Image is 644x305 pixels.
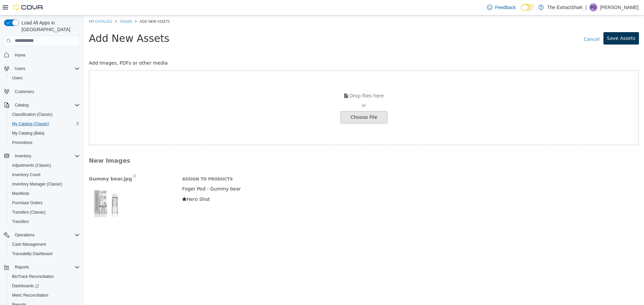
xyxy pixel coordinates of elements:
[9,171,43,179] a: Inventory Count
[49,157,53,164] button: Remove asset
[1,50,83,60] button: Home
[12,210,46,215] span: Transfers (Classic)
[12,231,80,239] span: Operations
[589,3,597,11] div: Payten Griggs
[12,200,43,206] span: Purchase Orders
[12,263,32,271] button: Reports
[600,3,639,11] p: [PERSON_NAME]
[7,198,83,208] button: Purchase Orders
[36,3,48,8] a: Foger
[7,249,83,258] button: Traceabilty Dashboard
[15,232,35,238] span: Operations
[15,153,31,159] span: Inventory
[9,273,80,281] span: BioTrack Reconciliation
[12,51,28,59] a: Home
[9,282,80,290] span: Dashboards
[9,291,51,299] a: Metrc Reconciliation
[1,262,83,272] button: Reports
[9,218,32,226] a: Transfers
[1,87,83,96] button: Customers
[12,242,46,247] span: Cash Management
[12,274,54,279] span: BioTrack Reconciliation
[1,230,83,240] button: Operations
[9,120,80,128] span: My Catalog (Classic)
[5,44,555,51] p: Add Images, PDFs or other media
[12,191,29,196] span: Manifests
[9,250,55,258] a: Traceabilty Dashboard
[9,180,80,188] span: Inventory Manager (Classic)
[5,3,28,8] a: My Catalog
[12,152,80,160] span: Inventory
[7,179,83,189] button: Inventory Manager (Classic)
[7,189,83,198] button: Manifests
[9,129,80,137] span: My Catalog (Beta)
[12,251,52,256] span: Traceabilty Dashboard
[15,66,25,71] span: Users
[7,110,83,119] button: Classification (Classic)
[9,189,80,198] span: Manifests
[9,250,80,258] span: Traceabilty Dashboard
[15,264,29,270] span: Reports
[12,112,53,117] span: Classification (Classic)
[12,231,37,239] button: Operations
[9,161,54,169] a: Adjustments (Classic)
[1,64,83,73] button: Users
[9,273,57,281] a: BioTrack Reconciliation
[12,219,29,224] span: Transfers
[5,168,39,202] button: Preview
[7,291,83,300] button: Metrc Reconciliation
[98,180,555,187] p: Hero Shot
[496,18,519,28] a: Cancel
[7,208,83,217] button: Transfers (Classic)
[9,74,80,82] span: Users
[7,119,83,129] button: My Catalog (Classic)
[9,208,80,216] span: Transfers (Classic)
[9,161,80,169] span: Adjustments (Classic)
[1,151,83,161] button: Inventory
[12,163,51,168] span: Adjustments (Classic)
[15,53,25,58] span: Home
[484,1,518,14] a: Feedback
[15,102,29,108] span: Catalog
[9,282,42,290] a: Dashboards
[98,161,555,167] h6: Assign to Products
[6,77,554,85] p: Drop files here
[56,3,86,8] span: Add New Assets
[9,120,52,128] a: My Catalog (Classic)
[7,217,83,226] button: Transfers
[12,152,34,160] button: Inventory
[12,293,48,298] span: Metrc Reconciliation
[9,74,25,82] a: Users
[9,218,80,226] span: Transfers
[5,17,86,29] span: Add New Assets
[7,240,83,249] button: Cash Management
[19,19,80,33] span: Load All Apps in [GEOGRAPHIC_DATA]
[12,121,49,127] span: My Catalog (Classic)
[12,101,80,109] span: Catalog
[12,131,45,136] span: My Catalog (Beta)
[9,240,49,248] a: Cash Management
[9,129,47,137] a: My Catalog (Beta)
[5,160,48,166] span: Gummy bear.jpg
[7,129,83,138] button: My Catalog (Beta)
[7,170,83,179] button: Inventory Count
[7,73,83,83] button: Users
[9,171,80,179] span: Inventory Count
[9,110,80,119] span: Classification (Classic)
[15,89,34,94] span: Customers
[9,208,48,216] a: Transfers (Classic)
[5,141,503,149] h3: New Images
[12,87,80,96] span: Customers
[7,138,83,147] button: Promotions
[9,139,80,147] span: Promotions
[495,4,516,11] span: Feedback
[585,3,587,11] p: |
[1,100,83,110] button: Catalog
[590,3,596,11] span: PG
[12,88,37,96] a: Customers
[12,65,80,73] span: Users
[12,65,28,73] button: Users
[5,168,39,202] img: Gummy bear.jpg
[12,140,33,145] span: Promotions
